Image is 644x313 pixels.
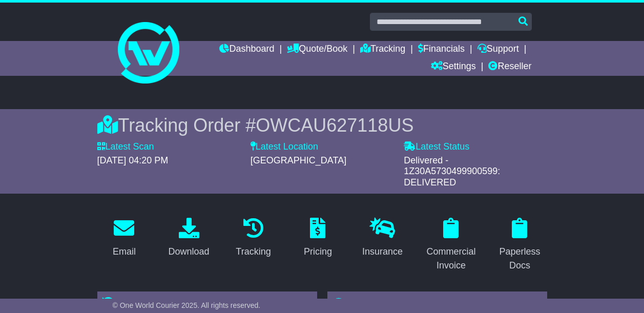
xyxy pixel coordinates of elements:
a: Pricing [297,214,339,262]
span: [GEOGRAPHIC_DATA] [251,155,346,165]
div: Download [168,245,209,259]
label: Latest Status [404,141,469,153]
a: Commercial Invoice [420,214,482,276]
a: Paperless Docs [492,214,547,276]
a: Dashboard [219,41,274,58]
a: Support [477,41,519,58]
div: Pricing [304,245,332,259]
span: [DATE] 04:20 PM [97,155,169,165]
span: © One World Courier 2025. All rights reserved. [113,301,261,309]
a: Quote/Book [287,41,347,58]
a: Tracking [229,214,277,262]
div: Commercial Invoice [426,245,475,273]
a: Email [106,214,142,262]
a: Tracking [360,41,405,58]
span: Delivered - 1Z30A5730499900599: DELIVERED [404,155,500,187]
div: Tracking Order # [97,114,547,136]
div: Email [113,245,136,259]
a: Financials [418,41,465,58]
div: Paperless Docs [499,245,540,273]
label: Latest Scan [97,141,154,153]
a: Insurance [356,214,409,262]
label: Latest Location [251,141,318,153]
span: OWCAU627118US [256,115,413,136]
div: Tracking [236,245,271,259]
a: Download [161,214,216,262]
a: Reseller [488,58,531,76]
div: Insurance [362,245,403,259]
a: Settings [431,58,476,76]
